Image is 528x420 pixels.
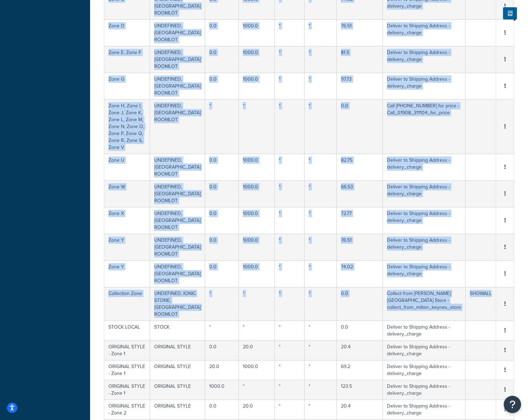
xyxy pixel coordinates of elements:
[239,400,275,419] td: 20.0
[150,360,205,380] td: ORIGINAL STYLE
[239,360,275,380] td: 1000.0
[337,99,383,154] td: 0.0
[205,73,239,99] td: 0.0
[383,207,466,234] td: Deliver to Shipping Address - delivery_charge
[150,180,205,207] td: UNDEFINED, [GEOGRAPHIC_DATA] ROOMLOT
[104,19,150,46] td: Zone D
[104,287,150,321] td: Collection Zone
[239,234,275,260] td: 1000.0
[337,180,383,207] td: 66.53
[383,287,466,321] td: Collect from [PERSON_NAME][GEOGRAPHIC_DATA] Store - collect_from_milton_keynes_store
[150,260,205,287] td: UNDEFINED, [GEOGRAPHIC_DATA] ROOMLOT
[104,99,150,154] td: Zone H, Zone I, Zone J, Zone K, Zone L, Zone M, Zone N, Zone O, Zone P, Zone Q, Zone R, Zone S, Z...
[205,234,239,260] td: 0.0
[104,380,150,400] td: ORIGINAL STYLE - Zone 1
[337,380,383,400] td: 123.5
[205,19,239,46] td: 0.0
[150,154,205,180] td: UNDEFINED, [GEOGRAPHIC_DATA] ROOMLOT
[383,321,466,340] td: Deliver to Shipping Address - delivery_charge
[104,400,150,419] td: ORIGINAL STYLE - Zone 2
[205,400,239,419] td: 0.0
[239,207,275,234] td: 1000.0
[383,340,466,360] td: Deliver to Shipping Address - delivery_charge
[150,287,205,321] td: UNDEFINED, IONIC STONE, [GEOGRAPHIC_DATA] ROOMLOT
[383,154,466,180] td: Deliver to Shipping Address - delivery_charge
[104,207,150,234] td: Zone X
[150,400,205,419] td: ORIGINAL STYLE
[239,340,275,360] td: 20.0
[205,46,239,73] td: 0.0
[383,73,466,99] td: Deliver to Shipping Address - delivery_charge
[383,46,466,73] td: Deliver to Shipping Address - delivery_charge
[104,260,150,287] td: Zone Y
[383,234,466,260] td: Deliver to Shipping Address - delivery_charge
[104,154,150,180] td: Zone U
[337,400,383,419] td: 20.4
[337,207,383,234] td: 72.77
[150,46,205,73] td: UNDEFINED, [GEOGRAPHIC_DATA] ROOMLOT
[337,154,383,180] td: 82.75
[337,340,383,360] td: 20.4
[104,180,150,207] td: Zone W
[383,360,466,380] td: Deliver to Shipping Address - delivery_charge
[205,340,239,360] td: 0.0
[337,360,383,380] td: 69.2
[383,99,466,154] td: Call [PHONE_NUMBER] for price - Call_01908_311104_for_price
[383,180,466,207] td: Deliver to Shipping Address - delivery_charge
[239,180,275,207] td: 1000.0
[504,396,521,413] button: Open Resource Center
[337,73,383,99] td: 97.73
[150,99,205,154] td: UNDEFINED, [GEOGRAPHIC_DATA] ROOMLOT
[239,154,275,180] td: 1000.0
[205,260,239,287] td: 0.0
[150,380,205,400] td: ORIGINAL STYLE
[150,340,205,360] td: ORIGINAL STYLE
[205,380,239,400] td: 1000.0
[104,73,150,99] td: Zone G
[337,19,383,46] td: 76.51
[337,321,383,340] td: 0.0
[205,360,239,380] td: 20.0
[205,180,239,207] td: 0.0
[150,19,205,46] td: UNDEFINED, [GEOGRAPHIC_DATA] ROOMLOT
[150,73,205,99] td: UNDEFINED, [GEOGRAPHIC_DATA] ROOMLOT
[239,19,275,46] td: 1000.0
[337,234,383,260] td: 76.51
[104,360,150,380] td: ORIGINAL STYLE - Zone 1
[150,207,205,234] td: UNDEFINED, [GEOGRAPHIC_DATA] ROOMLOT
[104,234,150,260] td: Zone Y
[383,19,466,46] td: Deliver to Shipping Address - delivery_charge
[239,73,275,99] td: 1000.0
[337,46,383,73] td: 81.5
[383,400,466,419] td: Deliver to Shipping Address - delivery_charge
[337,287,383,321] td: 0.0
[239,46,275,73] td: 1000.0
[205,207,239,234] td: 0.0
[383,260,466,287] td: Deliver to Shipping Address - delivery_charge
[503,7,517,19] button: Show Help Docs
[150,234,205,260] td: UNDEFINED, [GEOGRAPHIC_DATA] ROOMLOT
[383,380,466,400] td: Deliver to Shipping Address - delivery_charge
[104,321,150,340] td: STOCK LOCAL
[104,46,150,73] td: Zone E, Zone F
[150,321,205,340] td: STOCK
[104,340,150,360] td: ORIGINAL STYLE - Zone 1
[205,154,239,180] td: 0.0
[466,287,496,321] td: SHOWALL
[239,260,275,287] td: 1000.0
[337,260,383,287] td: 74.02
